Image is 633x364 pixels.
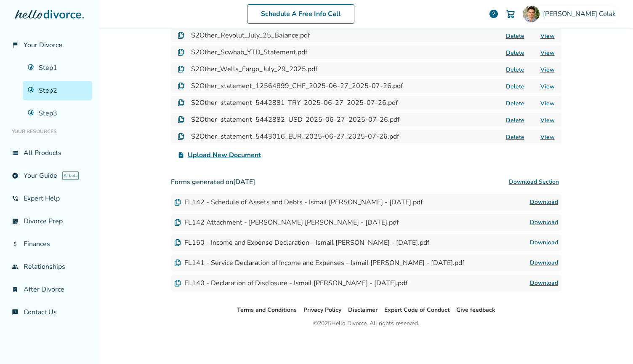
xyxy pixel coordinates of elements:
[543,9,619,19] span: [PERSON_NAME] Colak
[174,258,464,268] div: FL141 - Service Declaration of Income and Expenses - Ismail [PERSON_NAME] - [DATE].pdf
[12,172,19,179] span: explore
[12,309,19,316] span: chat_info
[591,324,633,364] iframe: Chat Widget
[23,58,92,78] a: Step1
[540,66,555,74] a: View
[7,143,92,163] a: view_listAll Products
[12,195,19,202] span: phone_in_talk
[313,318,419,329] div: © 2025 Hello Divorce. All rights reserved.
[540,99,555,107] a: View
[174,198,423,207] div: FL142 - Schedule of Assets and Debts - Ismail [PERSON_NAME] - [DATE].pdf
[178,83,184,89] img: Document
[178,133,184,140] img: Document
[530,258,558,268] a: Download
[7,35,92,55] a: flag_2Your Divorce
[489,9,499,19] a: help
[12,241,19,247] span: attach_money
[530,197,558,207] a: Download
[505,9,516,19] img: Cart
[530,278,558,288] a: Download
[540,133,555,141] a: View
[247,4,354,24] a: Schedule A Free Info Call
[191,47,307,57] h4: S2Other_Scwhab_YTD_Statement.pdf
[384,306,449,314] a: Expert Code of Conduct
[540,32,555,40] a: View
[191,30,310,40] h4: S2Other_Revolut_July_25_Balance.pdf
[503,99,527,108] button: Delete
[23,81,92,100] a: Step2
[503,82,527,91] button: Delete
[174,260,181,266] img: Document
[503,32,527,40] button: Delete
[62,171,79,180] span: AI beta
[503,116,527,125] button: Delete
[506,174,561,190] button: Download Section
[7,123,92,140] li: Your Resources
[174,238,429,247] div: FL150 - Income and Expense Declaration - Ismail [PERSON_NAME] - [DATE].pdf
[24,40,62,50] span: Your Divorce
[7,234,92,254] a: attach_moneyFinances
[178,49,184,56] img: Document
[12,263,19,270] span: group
[540,83,555,91] a: View
[523,5,540,22] img: Ismail Colak
[178,99,184,106] img: Document
[237,306,297,314] a: Terms and Conditions
[530,217,558,227] a: Download
[23,104,92,123] a: Step3
[540,49,555,57] a: View
[7,211,92,231] a: list_alt_checkDivorce Prep
[7,257,92,276] a: groupRelationships
[191,64,317,74] h4: S2Other_Wells_Fargo_July_29_2025.pdf
[503,48,527,57] button: Delete
[178,152,184,158] span: upload_file
[171,174,561,190] h3: Forms generated on [DATE]
[191,131,399,142] h4: S2Other_statement_5443016_EUR_2025-06-27_2025-07-26.pdf
[174,219,181,226] img: Document
[7,302,92,322] a: chat_infoContact Us
[191,98,398,108] h4: S2Other_statement_5442881_TRY_2025-06-27_2025-07-26.pdf
[7,166,92,185] a: exploreYour GuideAI beta
[540,116,555,124] a: View
[7,280,92,299] a: bookmark_checkAfter Divorce
[303,306,341,314] a: Privacy Policy
[178,32,184,39] img: Document
[174,280,181,286] img: Document
[12,42,19,48] span: flag_2
[174,199,181,206] img: Document
[7,189,92,208] a: phone_in_talkExpert Help
[456,305,495,315] li: Give feedback
[178,66,184,72] img: Document
[174,239,181,246] img: Document
[530,238,558,248] a: Download
[503,65,527,74] button: Delete
[503,133,527,142] button: Delete
[12,150,19,156] span: view_list
[178,116,184,123] img: Document
[191,115,399,125] h4: S2Other_statement_5442882_USD_2025-06-27_2025-07-26.pdf
[348,305,378,315] li: Disclaimer
[12,286,19,293] span: bookmark_check
[12,218,19,225] span: list_alt_check
[174,218,399,227] div: FL142 Attachment - [PERSON_NAME] [PERSON_NAME] - [DATE].pdf
[191,81,403,91] h4: S2Other_statement_12564899_CHF_2025-06-27_2025-07-26.pdf
[174,278,407,288] div: FL140 - Declaration of Disclosure - Ismail [PERSON_NAME] - [DATE].pdf
[188,150,261,160] span: Upload New Document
